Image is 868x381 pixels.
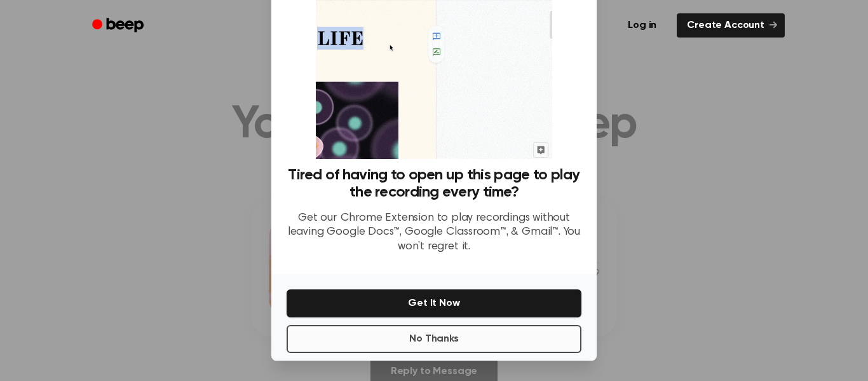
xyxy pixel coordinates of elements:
[677,13,785,38] a: Create Account
[615,11,669,40] a: Log in
[83,13,155,38] a: Beep
[287,325,581,353] button: No Thanks
[287,167,581,201] h3: Tired of having to open up this page to play the recording every time?
[287,211,581,254] p: Get our Chrome Extension to play recordings without leaving Google Docs™, Google Classroom™, & Gm...
[287,289,581,317] button: Get It Now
